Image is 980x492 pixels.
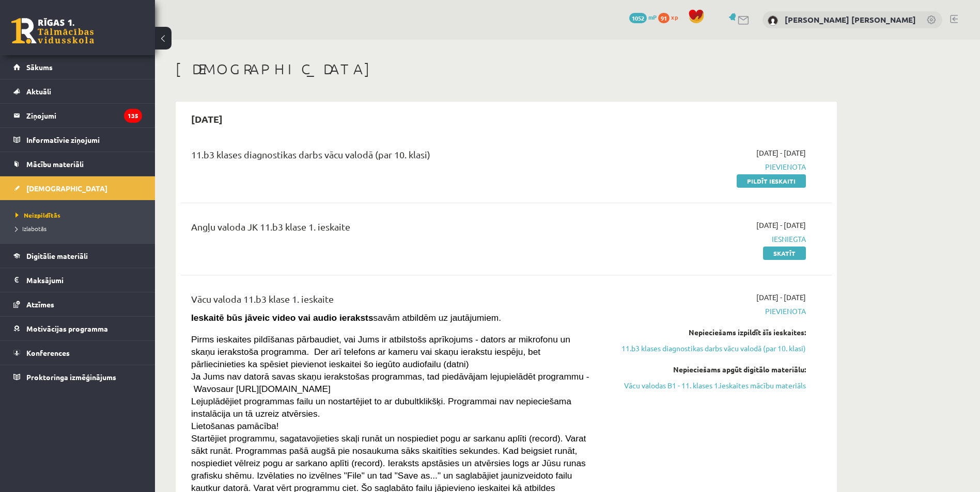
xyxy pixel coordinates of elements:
[13,152,142,176] a: Mācību materiāli
[26,300,54,309] span: Atzīmes
[611,234,806,244] span: Iesniegta
[15,210,145,220] a: Neizpildītās
[629,13,657,21] a: 1052 mP
[13,55,142,79] a: Sākums
[658,13,670,23] span: 91
[15,224,46,233] span: Izlabotās
[13,341,142,365] a: Konferences
[26,372,116,382] span: Proktoringa izmēģinājums
[191,313,501,323] span: savām atbildēm uz jautājumiem.
[13,244,142,268] a: Digitālie materiāli
[191,421,279,431] span: Lietošanas pamācība!
[15,211,60,219] span: Neizpildītās
[191,371,589,394] span: Ja Jums nav datorā savas skaņu ierakstošas programmas, tad piedāvājam lejupielādēt programmu - Wa...
[13,79,142,103] a: Aktuāli
[756,147,806,158] span: [DATE] - [DATE]
[629,13,647,23] span: 1052
[648,13,657,21] span: mP
[191,334,570,369] span: Pirms ieskaites pildīšanas pārbaudiet, vai Jums ir atbilstošs aprīkojums - dators ar mikrofonu un...
[13,104,142,127] a: Ziņojumi135
[191,313,374,323] strong: Ieskaitē būs jāveic video vai audio ieraksts
[11,18,94,44] a: Rīgas 1. Tālmācības vidusskola
[26,159,84,169] span: Mācību materiāli
[611,343,806,354] a: 11.b3 klases diagnostikas darbs vācu valodā (par 10. klasi)
[26,251,88,260] span: Digitālie materiāli
[26,128,142,152] legend: Informatīvie ziņojumi
[26,184,107,193] span: [DEMOGRAPHIC_DATA]
[191,220,596,239] div: Angļu valoda JK 11.b3 klase 1. ieskaite
[13,292,142,316] a: Atzīmes
[13,176,142,200] a: [DEMOGRAPHIC_DATA]
[756,220,806,231] span: [DATE] - [DATE]
[191,292,596,311] div: Vācu valoda 11.b3 klase 1. ieskaite
[611,364,806,375] div: Nepieciešams apgūt digitālo materiālu:
[658,13,683,21] a: 91 xp
[26,87,51,96] span: Aktuāli
[26,62,53,72] span: Sākums
[191,147,596,167] div: 11.b3 klases diagnostikas darbs vācu valodā (par 10. klasi)
[26,324,108,333] span: Motivācijas programma
[124,109,142,123] i: 135
[756,292,806,303] span: [DATE] - [DATE]
[611,161,806,172] span: Pievienota
[13,128,142,152] a: Informatīvie ziņojumi
[26,348,70,357] span: Konferences
[13,268,142,292] a: Maksājumi
[763,247,806,260] a: Skatīt
[181,107,233,131] h2: [DATE]
[26,268,142,292] legend: Maksājumi
[611,380,806,391] a: Vācu valodas B1 - 11. klases 1.ieskaites mācību materiāls
[785,14,916,25] a: [PERSON_NAME] [PERSON_NAME]
[768,15,778,26] img: Adrians Viesturs Pārums
[671,13,678,21] span: xp
[26,104,142,127] legend: Ziņojumi
[611,306,806,317] span: Pievienota
[13,365,142,389] a: Proktoringa izmēģinājums
[15,224,145,233] a: Izlabotās
[737,174,806,188] a: Pildīt ieskaiti
[13,317,142,340] a: Motivācijas programma
[611,327,806,338] div: Nepieciešams izpildīt šīs ieskaites:
[191,396,571,419] span: Lejuplādējiet programmas failu un nostartējiet to ar dubultklikšķi. Programmai nav nepieciešama i...
[176,60,837,78] h1: [DEMOGRAPHIC_DATA]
